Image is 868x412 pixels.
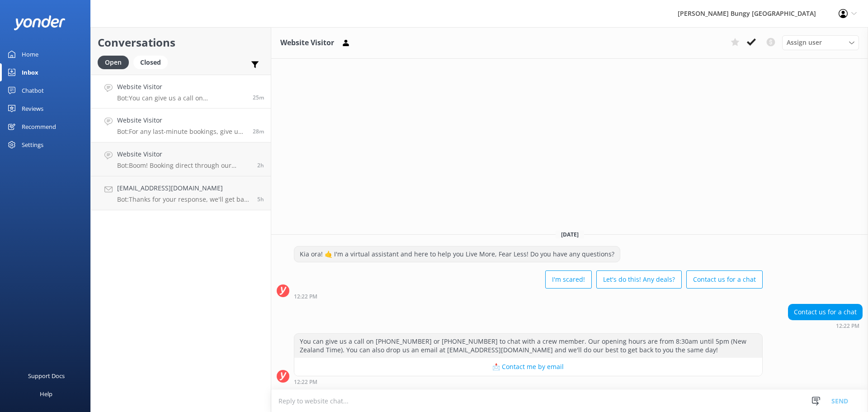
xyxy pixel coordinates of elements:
[556,231,584,238] span: [DATE]
[98,56,129,69] div: Open
[40,385,52,403] div: Help
[686,270,763,289] button: Contact us for a chat
[545,270,592,289] button: I'm scared!
[91,176,271,210] a: [EMAIL_ADDRESS][DOMAIN_NAME]Bot:Thanks for your response, we'll get back to you as soon as we can...
[294,294,317,299] strong: 12:22 PM
[787,38,822,47] span: Assign user
[294,293,763,299] div: Oct 02 2025 12:22pm (UTC +13:00) Pacific/Auckland
[788,322,863,329] div: Oct 02 2025 12:22pm (UTC +13:00) Pacific/Auckland
[22,45,38,63] div: Home
[117,82,246,92] h4: Website Visitor
[14,15,66,30] img: yonder-white-logo.png
[91,142,271,176] a: Website VisitorBot:Boom! Booking direct through our website always scores you the best prices. Ch...
[257,195,264,203] span: Oct 02 2025 06:58am (UTC +13:00) Pacific/Auckland
[294,379,763,385] div: Oct 02 2025 12:22pm (UTC +13:00) Pacific/Auckland
[98,57,133,67] a: Open
[782,35,859,50] div: Assign User
[257,161,264,169] span: Oct 02 2025 10:23am (UTC +13:00) Pacific/Auckland
[294,246,620,262] div: Kia ora! 🤙 I'm a virtual assistant and here to help you Live More, Fear Less! Do you have any que...
[133,56,168,69] div: Closed
[294,334,762,358] div: You can give us a call on [PHONE_NUMBER] or [PHONE_NUMBER] to chat with a crew member. Our openin...
[28,367,65,385] div: Support Docs
[117,149,250,159] h4: Website Visitor
[91,109,271,142] a: Website VisitorBot:For any last-minute bookings, give us a call at [PHONE_NUMBER]. They'll sort y...
[22,136,43,154] div: Settings
[133,57,172,67] a: Closed
[253,94,264,101] span: Oct 02 2025 12:22pm (UTC +13:00) Pacific/Auckland
[91,75,271,109] a: Website VisitorBot:You can give us a call on [PHONE_NUMBER] or [PHONE_NUMBER] to chat with a crew...
[22,81,44,99] div: Chatbot
[117,195,250,204] p: Bot: Thanks for your response, we'll get back to you as soon as we can during opening hours.
[98,34,264,51] h2: Conversations
[294,358,762,376] button: 📩 Contact me by email
[22,63,38,81] div: Inbox
[596,270,682,289] button: Let's do this! Any deals?
[22,118,56,136] div: Recommend
[117,115,246,125] h4: Website Visitor
[117,183,250,193] h4: [EMAIL_ADDRESS][DOMAIN_NAME]
[117,94,246,102] p: Bot: You can give us a call on [PHONE_NUMBER] or [PHONE_NUMBER] to chat with a crew member. Our o...
[117,161,250,170] p: Bot: Boom! Booking direct through our website always scores you the best prices. Check out our co...
[22,99,43,118] div: Reviews
[280,37,334,49] h3: Website Visitor
[788,304,862,320] div: Contact us for a chat
[253,128,264,135] span: Oct 02 2025 12:19pm (UTC +13:00) Pacific/Auckland
[117,128,246,136] p: Bot: For any last-minute bookings, give us a call at [PHONE_NUMBER]. They'll sort you out!
[294,379,317,385] strong: 12:22 PM
[836,323,859,329] strong: 12:22 PM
